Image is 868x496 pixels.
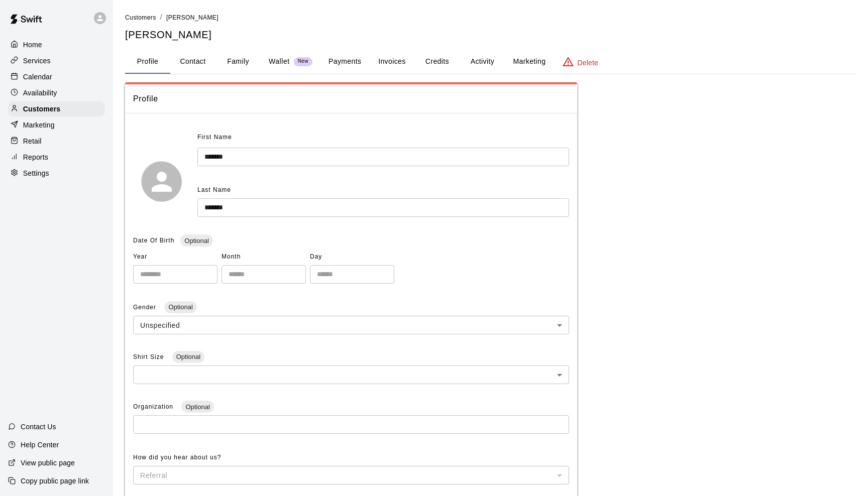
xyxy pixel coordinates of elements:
span: Optional [164,303,196,311]
p: Availability [23,88,57,98]
li: / [160,12,162,23]
span: First Name [197,130,232,146]
a: Services [8,53,105,68]
button: Profile [125,50,170,74]
span: Year [133,249,218,265]
a: Calendar [8,69,105,84]
span: Shirt Size [133,353,166,360]
p: Home [23,40,42,50]
p: Wallet [269,56,290,67]
span: Gender [133,304,158,311]
button: Marketing [505,50,554,74]
div: Unspecified [133,316,569,334]
div: Referral [133,466,569,484]
button: Family [215,50,261,74]
a: Reports [8,150,105,165]
div: basic tabs example [125,50,856,74]
p: Marketing [23,120,55,130]
p: Calendar [23,72,52,82]
a: Retail [8,134,105,149]
span: Optional [172,353,204,360]
a: Availability [8,85,105,100]
p: Copy public page link [21,476,89,486]
span: Optional [181,403,213,411]
span: Profile [133,92,569,105]
span: New [294,58,312,65]
button: Credits [414,50,460,74]
nav: breadcrumb [125,12,856,23]
span: [PERSON_NAME] [166,14,219,21]
button: Contact [170,50,215,74]
p: Retail [23,136,42,146]
span: Month [222,249,306,265]
p: Contact Us [21,422,56,432]
button: Invoices [369,50,414,74]
a: Marketing [8,117,105,133]
span: Customers [125,14,156,21]
p: Delete [578,58,598,68]
span: Date Of Birth [133,237,174,244]
span: Organization [133,403,175,410]
p: Settings [23,168,49,178]
h5: [PERSON_NAME] [125,28,856,42]
p: Reports [23,152,48,162]
p: Services [23,56,51,66]
span: How did you hear about us? [133,454,221,461]
button: Payments [320,50,369,74]
a: Customers [125,13,156,21]
button: Activity [460,50,505,74]
a: Home [8,37,105,52]
span: Optional [180,237,212,244]
p: Customers [23,104,60,114]
a: Customers [8,101,105,116]
p: Help Center [21,440,59,450]
p: View public page [21,458,75,468]
span: Day [310,249,394,265]
a: Settings [8,166,105,181]
span: Last Name [197,186,231,193]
